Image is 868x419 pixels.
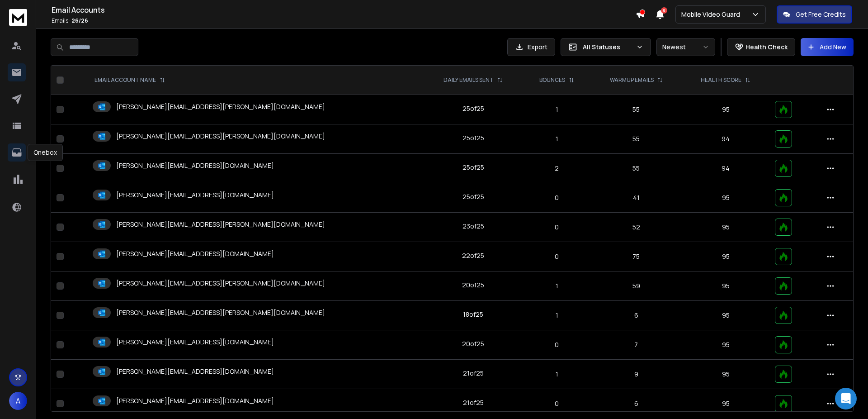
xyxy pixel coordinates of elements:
[71,17,88,24] span: 26 / 26
[590,95,682,124] td: 55
[529,281,585,290] p: 1
[682,154,769,183] td: 94
[661,7,667,14] span: 8
[529,252,585,261] p: 0
[94,76,165,84] div: EMAIL ACCOUNT NAME
[529,134,585,143] p: 1
[682,213,769,242] td: 95
[529,311,585,320] p: 1
[745,43,788,52] p: Health Check
[463,398,484,407] div: 21 of 25
[116,102,325,111] p: [PERSON_NAME][EMAIL_ADDRESS][PERSON_NAME][DOMAIN_NAME]
[682,360,769,389] td: 95
[777,5,852,24] button: Get Free Credits
[590,242,682,271] td: 75
[463,369,484,378] div: 21 of 25
[9,392,27,410] button: A
[529,370,585,379] p: 1
[801,38,854,56] button: Add New
[462,192,484,201] div: 25 of 25
[52,5,636,15] h1: Email Accounts
[462,251,484,260] div: 22 of 25
[462,222,484,231] div: 23 of 25
[462,163,484,172] div: 25 of 25
[116,249,274,258] p: [PERSON_NAME][EMAIL_ADDRESS][DOMAIN_NAME]
[590,183,682,213] td: 41
[529,164,585,173] p: 2
[116,338,274,347] p: [PERSON_NAME][EMAIL_ADDRESS][DOMAIN_NAME]
[610,76,654,84] p: WARMUP EMAILS
[116,308,325,317] p: [PERSON_NAME][EMAIL_ADDRESS][PERSON_NAME][DOMAIN_NAME]
[116,132,325,141] p: [PERSON_NAME][EMAIL_ADDRESS][PERSON_NAME][DOMAIN_NAME]
[682,301,769,330] td: 95
[116,161,274,170] p: [PERSON_NAME][EMAIL_ADDRESS][DOMAIN_NAME]
[529,399,585,408] p: 0
[9,9,27,26] img: logo
[590,154,682,183] td: 55
[462,281,484,290] div: 20 of 25
[507,38,555,56] button: Export
[796,10,846,19] p: Get Free Credits
[462,339,484,348] div: 20 of 25
[529,340,585,349] p: 0
[701,76,741,84] p: HEALTH SCORE
[529,193,585,202] p: 0
[590,271,682,301] td: 59
[539,76,565,84] p: BOUNCES
[463,310,483,319] div: 18 of 25
[590,301,682,330] td: 6
[462,104,484,113] div: 25 of 25
[116,396,274,405] p: [PERSON_NAME][EMAIL_ADDRESS][DOMAIN_NAME]
[116,220,325,229] p: [PERSON_NAME][EMAIL_ADDRESS][PERSON_NAME][DOMAIN_NAME]
[462,133,484,143] div: 25 of 25
[682,95,769,124] td: 95
[590,124,682,154] td: 55
[682,242,769,271] td: 95
[682,124,769,154] td: 94
[590,360,682,389] td: 9
[116,190,274,200] p: [PERSON_NAME][EMAIL_ADDRESS][DOMAIN_NAME]
[28,144,63,161] div: Onebox
[656,38,715,56] button: Newest
[529,223,585,232] p: 0
[529,105,585,114] p: 1
[682,389,769,419] td: 95
[682,271,769,301] td: 95
[681,10,744,19] p: Mobile Video Guard
[443,76,494,84] p: DAILY EMAILS SENT
[590,389,682,419] td: 6
[727,38,795,56] button: Health Check
[590,213,682,242] td: 52
[583,43,632,52] p: All Statuses
[116,279,325,288] p: [PERSON_NAME][EMAIL_ADDRESS][PERSON_NAME][DOMAIN_NAME]
[682,330,769,360] td: 95
[52,17,636,24] p: Emails :
[590,330,682,360] td: 7
[835,388,857,409] div: Open Intercom Messenger
[682,183,769,213] td: 95
[116,367,274,376] p: [PERSON_NAME][EMAIL_ADDRESS][DOMAIN_NAME]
